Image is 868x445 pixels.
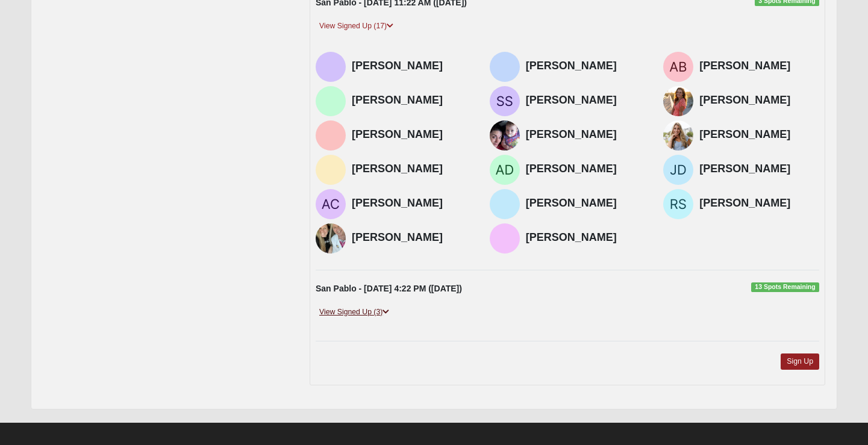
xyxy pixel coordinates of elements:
img: Ellie Clymer [316,155,346,185]
img: Whitney Mohr [490,120,520,151]
img: Suzanne Sims [490,86,520,116]
h4: [PERSON_NAME] [526,197,646,210]
h4: [PERSON_NAME] [526,94,646,107]
h4: [PERSON_NAME] [526,128,646,142]
h4: [PERSON_NAME] [352,94,472,107]
span: 13 Spots Remaining [751,282,819,292]
img: Marcy Taylor [316,52,346,82]
a: View Signed Up (3) [316,306,393,319]
img: Addy Bratton [663,52,693,82]
h4: [PERSON_NAME] [352,128,472,142]
img: Alyssa Dominguez [490,155,520,185]
h4: [PERSON_NAME] [526,60,646,73]
img: Rachel Sheilley [663,189,693,219]
h4: [PERSON_NAME] [699,94,819,107]
img: Julia Crowley [490,223,520,254]
h4: [PERSON_NAME] [699,60,819,73]
h4: [PERSON_NAME] [352,231,472,244]
h4: [PERSON_NAME] [526,231,646,244]
img: Olivia Johnson [316,86,346,116]
h4: [PERSON_NAME] [699,163,819,176]
a: Sign Up [781,353,819,370]
img: Evan Dromgoole [316,120,346,151]
img: Audrey Copeland [316,189,346,219]
a: View Signed Up (17) [316,20,397,33]
h4: [PERSON_NAME] [526,163,646,176]
img: Wanda Corbin [490,189,520,219]
img: Juli Davis [663,155,693,185]
img: Sara Skinner [663,120,693,151]
h4: [PERSON_NAME] [699,197,819,210]
h4: [PERSON_NAME] [352,60,472,73]
h4: [PERSON_NAME] [352,197,472,210]
img: Tallia Kampfe [663,86,693,116]
strong: San Pablo - [DATE] 4:22 PM ([DATE]) [316,284,462,293]
h4: [PERSON_NAME] [699,128,819,142]
img: Aaron Mobley [490,52,520,82]
h4: [PERSON_NAME] [352,163,472,176]
img: Missy Tanner [316,223,346,254]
